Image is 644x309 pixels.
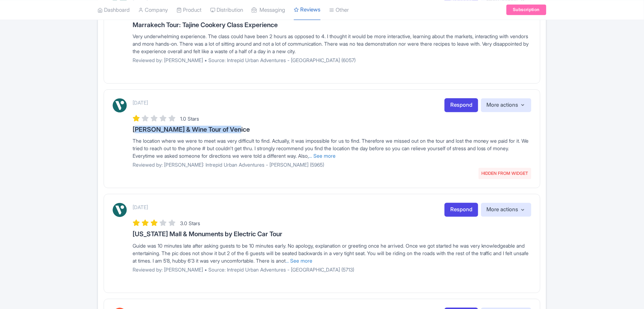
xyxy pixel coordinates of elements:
[286,258,312,264] a: ... See more
[133,266,531,273] p: Reviewed by: [PERSON_NAME] • Source: Intrepid Urban Adventures - [GEOGRAPHIC_DATA] (5713)
[445,203,478,217] a: Respond
[133,203,148,211] p: [DATE]
[133,32,531,55] div: Very underwhelming experience. The class could have been 2 hours as opposed to 4. I thought it wo...
[479,168,531,179] span: HIDDEN FROM WIDGET
[177,0,202,20] a: Product
[133,161,531,168] p: Reviewed by: [PERSON_NAME]: Intrepid Urban Adventures - [PERSON_NAME] (5965)
[180,220,200,226] span: 3.0 Stars
[113,98,127,112] img: Viator Logo
[113,203,127,217] img: Viator Logo
[133,242,531,264] div: Guide was 10 minutes late after asking guests to be 10 minutes early. No apology, explanation or ...
[210,0,243,20] a: Distribution
[481,203,531,217] button: More actions
[445,98,478,112] a: Respond
[133,126,531,133] h3: [PERSON_NAME] & Wine Tour of Venice
[506,5,546,15] a: Subscription
[133,231,531,238] h3: [US_STATE] Mall & Monuments by Electric Car Tour
[309,153,336,159] a: ... See more
[329,0,349,20] a: Other
[138,0,168,20] a: Company
[133,21,531,29] h3: Marrakech Tour: Tajine Cookery Class Experience
[133,99,148,106] p: [DATE]
[481,98,531,112] button: More actions
[133,56,531,64] p: Reviewed by: [PERSON_NAME] • Source: Intrepid Urban Adventures - [GEOGRAPHIC_DATA] (6057)
[252,0,285,20] a: Messaging
[133,137,531,159] div: The location where we were to meet was very difficult to find. Actually, it was impossible for us...
[98,0,130,20] a: Dashboard
[180,116,199,122] span: 1.0 Stars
